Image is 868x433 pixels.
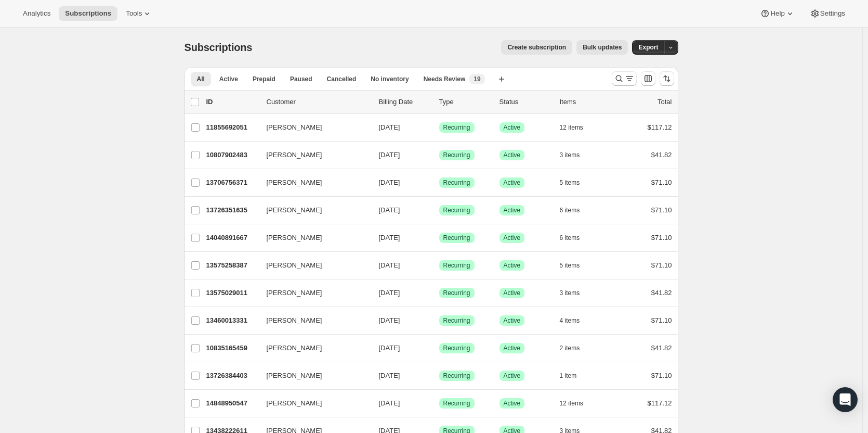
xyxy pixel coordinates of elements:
[267,371,322,381] span: [PERSON_NAME]
[560,313,591,328] button: 4 items
[379,123,400,131] span: [DATE]
[379,372,400,379] span: [DATE]
[651,372,672,379] span: $71.10
[560,206,580,214] span: 6 items
[260,119,364,136] button: [PERSON_NAME]
[260,147,364,163] button: [PERSON_NAME]
[379,179,400,186] span: [DATE]
[206,120,672,135] div: 11855692051[PERSON_NAME][DATE]SuccessRecurringSuccessActive12 items$117.12
[560,234,580,242] span: 6 items
[206,288,258,298] p: 13575029011
[379,261,400,269] span: [DATE]
[820,9,845,18] span: Settings
[65,9,111,18] span: Subscriptions
[206,396,672,411] div: 14848950547[PERSON_NAME][DATE]SuccessRecurringSuccessActive12 items$117.12
[206,175,672,190] div: 13706756371[PERSON_NAME][DATE]SuccessRecurringSuccessActive5 items$71.10
[651,179,672,186] span: $71.10
[504,151,521,159] span: Active
[371,75,409,83] span: No inventory
[560,203,591,218] button: 6 items
[206,205,258,215] p: 13726351635
[424,75,466,83] span: Needs Review
[443,316,470,325] span: Recurring
[206,177,258,188] p: 13706756371
[499,97,551,107] p: Status
[504,179,521,187] span: Active
[267,97,371,107] p: Customer
[560,151,580,159] span: 3 items
[379,97,431,107] p: Billing Date
[443,179,470,187] span: Recurring
[560,179,580,187] span: 5 items
[660,71,674,86] button: Sort the results
[641,71,655,86] button: Customize table column order and visibility
[59,6,117,21] button: Subscriptions
[206,315,258,326] p: 13460013331
[504,399,521,407] span: Active
[638,43,658,52] span: Export
[560,97,612,107] div: Items
[206,150,258,160] p: 10807902483
[560,261,580,270] span: 5 items
[206,231,672,245] div: 14040891667[PERSON_NAME][DATE]SuccessRecurringSuccessActive6 items$71.10
[206,341,672,355] div: 10835165459[PERSON_NAME][DATE]SuccessRecurringSuccessActive2 items$41.82
[379,289,400,297] span: [DATE]
[657,97,672,107] p: Total
[474,75,480,83] span: 19
[439,97,491,107] div: Type
[267,343,322,353] span: [PERSON_NAME]
[504,123,521,132] span: Active
[443,372,470,380] span: Recurring
[443,289,470,297] span: Recurring
[651,206,672,214] span: $71.10
[504,316,521,325] span: Active
[770,9,784,18] span: Help
[560,258,591,273] button: 5 items
[197,75,205,83] span: All
[267,177,322,188] span: [PERSON_NAME]
[206,122,258,133] p: 11855692051
[612,71,637,86] button: Search and filter results
[17,6,57,21] button: Analytics
[648,123,672,131] span: $117.12
[443,123,470,132] span: Recurring
[504,344,521,352] span: Active
[560,368,588,383] button: 1 item
[504,206,521,214] span: Active
[443,234,470,242] span: Recurring
[267,150,322,160] span: [PERSON_NAME]
[267,288,322,298] span: [PERSON_NAME]
[379,151,400,159] span: [DATE]
[560,289,580,297] span: 3 items
[260,285,364,301] button: [PERSON_NAME]
[560,316,580,325] span: 4 items
[560,231,591,245] button: 6 items
[560,175,591,190] button: 5 items
[206,148,672,162] div: 10807902483[PERSON_NAME][DATE]SuccessRecurringSuccessActive3 items$41.82
[651,234,672,241] span: $71.10
[443,206,470,214] span: Recurring
[267,260,322,271] span: [PERSON_NAME]
[632,40,664,55] button: Export
[260,202,364,219] button: [PERSON_NAME]
[443,261,470,270] span: Recurring
[267,398,322,409] span: [PERSON_NAME]
[260,395,364,412] button: [PERSON_NAME]
[206,313,672,328] div: 13460013331[PERSON_NAME][DATE]SuccessRecurringSuccessActive4 items$71.10
[443,151,470,159] span: Recurring
[379,399,400,407] span: [DATE]
[253,75,275,83] span: Prepaid
[651,261,672,269] span: $71.10
[206,233,258,243] p: 14040891667
[120,6,159,21] button: Tools
[651,289,672,297] span: $41.82
[576,40,628,55] button: Bulk updates
[260,367,364,384] button: [PERSON_NAME]
[833,387,858,412] div: Open Intercom Messenger
[185,42,253,53] span: Subscriptions
[206,97,258,107] p: ID
[206,97,672,107] div: IDCustomerBilling DateTypeStatusItemsTotal
[267,122,322,133] span: [PERSON_NAME]
[219,75,238,83] span: Active
[23,9,50,18] span: Analytics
